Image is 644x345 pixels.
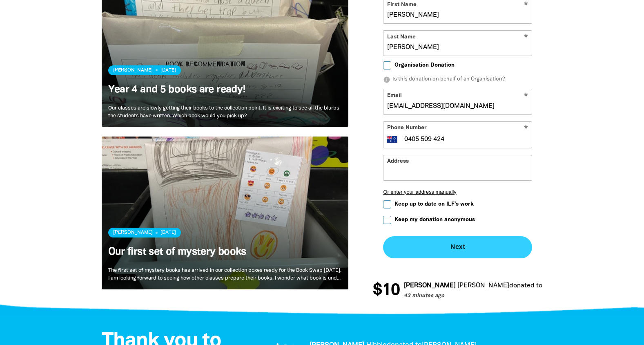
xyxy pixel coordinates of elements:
input: Organisation Donation [383,61,391,69]
p: Is this donation on behalf of an Organisation? [383,76,532,84]
em: [PERSON_NAME] [365,283,417,289]
a: Our first set of mystery books [108,247,246,257]
div: Donation stream [373,277,542,303]
input: Keep up to date on ILF's work [383,200,391,208]
em: [PERSON_NAME] [419,283,470,289]
button: Or enter your address manually [383,188,532,195]
a: Year 4 and 5 books are ready! [108,85,246,94]
button: Next [383,236,532,258]
i: Required [524,125,528,132]
span: Keep up to date on ILF's work [394,200,474,208]
span: Keep my donation anonymous [394,215,475,223]
span: Organisation Donation [394,61,455,69]
input: Keep my donation anonymous [383,216,391,224]
i: info [383,76,390,83]
span: donated to [470,283,504,289]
